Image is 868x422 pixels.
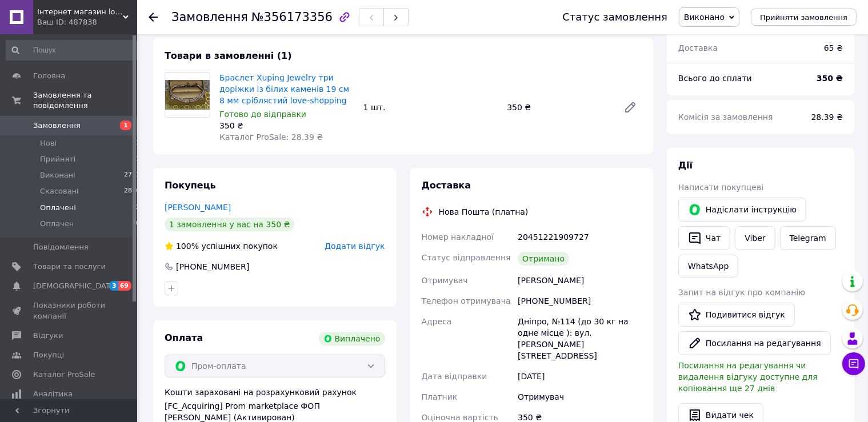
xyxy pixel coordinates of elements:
span: Доставка [678,43,718,53]
span: Оплачені [40,203,76,213]
div: Нова Пошта (платна) [436,206,531,218]
span: Оплата [165,332,203,343]
span: 3 [109,281,118,291]
div: [PHONE_NUMBER] [175,261,250,272]
div: 20451221909727 [515,227,644,247]
span: Покупці [33,350,64,360]
span: 1 [136,154,140,164]
span: Каталог ProSale [33,369,95,380]
span: 2816 [124,186,140,196]
b: 350 ₴ [817,74,843,83]
span: Статус відправлення [422,253,511,262]
span: Виконано [684,13,725,22]
span: Головна [33,71,65,81]
span: Інтернет магазин love-shopping [37,7,123,17]
span: Дії [678,160,693,171]
span: 2771 [124,170,140,180]
div: Статус замовлення [562,11,667,23]
div: [PHONE_NUMBER] [515,291,644,311]
input: Пошук [6,40,141,61]
span: Нові [40,138,57,148]
span: 1 [120,120,131,130]
div: [DATE] [515,366,644,387]
div: успішних покупок [165,240,278,252]
a: Viber [735,226,775,250]
span: Запит на відгук про компанію [678,288,805,297]
span: Написати покупцеві [678,183,763,192]
button: Чат з покупцем [842,352,865,375]
div: 1 замовлення у вас на 350 ₴ [165,218,294,231]
button: Чат [678,226,730,250]
span: Адреса [422,317,452,326]
span: Додати відгук [325,242,385,251]
img: Браслет Xuping Jewelry три доріжки із білих каменів 19 см 8 мм сріблястий love-shopping [165,80,210,110]
span: Замовлення [171,10,248,24]
div: 1 шт. [359,99,503,115]
span: 0 [136,219,140,229]
span: Отримувач [422,276,468,285]
span: №356173356 [251,10,333,24]
span: Оціночна вартість [422,413,498,422]
span: [DEMOGRAPHIC_DATA] [33,281,118,291]
span: Прийняти замовлення [760,13,847,22]
span: 100% [176,242,199,251]
span: Замовлення [33,120,81,131]
span: Каталог ProSale: 28.39 ₴ [219,132,323,142]
span: Прийняті [40,154,75,164]
a: Браслет Xuping Jewelry три доріжки із білих каменів 19 см 8 мм сріблястий love-shopping [219,73,349,105]
span: 2 [136,203,140,213]
span: Комісія за замовлення [678,112,773,122]
span: Скасовані [40,186,79,196]
span: Покупець [165,180,216,191]
span: Замовлення та повідомлення [33,90,137,111]
a: [PERSON_NAME] [165,203,231,212]
span: Товари в замовленні (1) [165,50,292,61]
div: Отримано [518,252,569,266]
span: Товари та послуги [33,262,106,272]
span: Готово до відправки [219,110,306,119]
button: Прийняти замовлення [751,9,857,26]
span: 69 [118,281,131,291]
span: Оплачен [40,219,74,229]
a: WhatsApp [678,255,738,278]
span: Виконані [40,170,75,180]
div: Повернутися назад [149,11,158,23]
span: Платник [422,392,458,401]
div: Ваш ID: 487838 [37,17,137,27]
span: Всього до сплати [678,74,752,83]
span: Дата відправки [422,372,487,381]
div: 350 ₴ [219,120,354,131]
div: [PERSON_NAME] [515,270,644,291]
span: Доставка [422,180,471,191]
span: Номер накладної [422,232,494,242]
a: Редагувати [619,96,642,119]
div: Дніпро, №114 (до 30 кг на одне місце ): вул. [PERSON_NAME][STREET_ADDRESS] [515,311,644,366]
div: Отримувач [515,387,644,407]
a: Telegram [780,226,836,250]
span: 1 [136,138,140,148]
div: 350 ₴ [502,99,614,115]
a: Подивитися відгук [678,303,795,327]
span: Аналітика [33,389,73,399]
span: 28.39 ₴ [811,112,843,122]
span: Відгуки [33,331,63,341]
div: Виплачено [319,332,385,345]
span: Посилання на редагування чи видалення відгуку доступне для копіювання ще 27 днів [678,361,818,393]
button: Посилання на редагування [678,331,831,355]
span: Телефон отримувача [422,296,511,306]
span: Показники роботи компанії [33,300,106,321]
button: Надіслати інструкцію [678,198,806,222]
span: Повідомлення [33,242,89,252]
div: 65 ₴ [817,35,850,61]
